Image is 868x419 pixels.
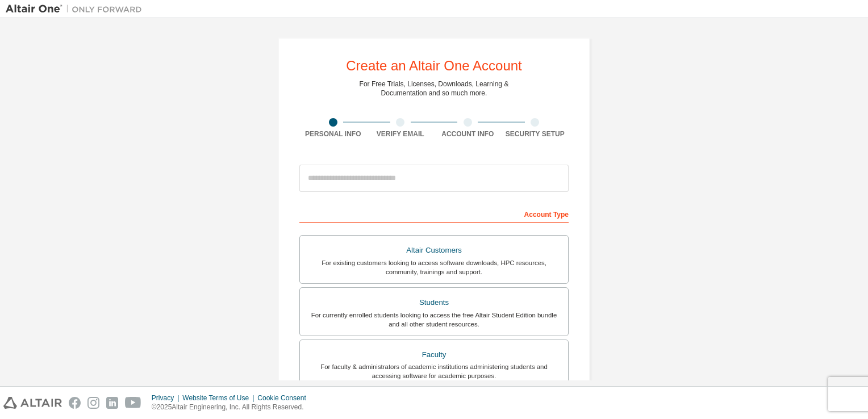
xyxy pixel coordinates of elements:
[69,397,81,409] img: facebook.svg
[307,242,561,258] div: Altair Customers
[152,403,313,412] p: © 2025 Altair Engineering, Inc. All Rights Reserved.
[360,79,509,98] div: For Free Trials, Licenses, Downloads, Learning & Documentation and so much more.
[87,397,99,409] img: instagram.svg
[307,258,561,276] div: For existing customers looking to access software downloads, HPC resources, community, trainings ...
[299,129,367,139] div: Personal Info
[182,393,257,403] div: Website Terms of Use
[307,295,561,311] div: Students
[502,129,569,139] div: Security Setup
[307,362,561,380] div: For faculty & administrators of academic institutions administering students and accessing softwa...
[434,129,502,139] div: Account Info
[6,3,148,15] img: Altair One
[106,397,118,409] img: linkedin.svg
[307,311,561,329] div: For currently enrolled students looking to access the free Altair Student Edition bundle and all ...
[152,393,182,403] div: Privacy
[346,59,522,73] div: Create an Altair One Account
[307,347,561,363] div: Faculty
[3,397,62,409] img: altair_logo.svg
[125,397,141,409] img: youtube.svg
[367,129,435,139] div: Verify Email
[299,204,569,223] div: Account Type
[257,393,312,403] div: Cookie Consent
